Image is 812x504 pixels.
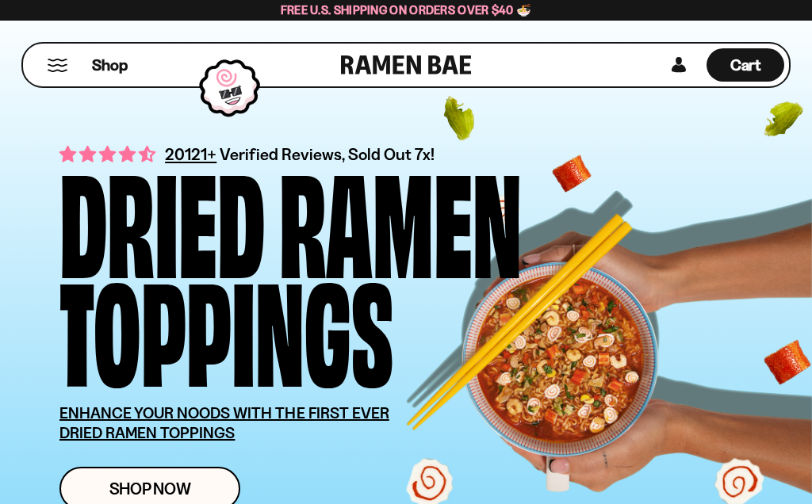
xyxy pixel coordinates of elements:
[730,55,761,74] span: Cart
[47,59,68,72] button: Mobile Menu Trigger
[92,48,128,82] a: Shop
[281,2,532,17] span: Free U.S. Shipping on Orders over $40 🍜
[109,480,191,497] span: Shop Now
[59,403,389,442] u: ENHANCE YOUR NOODS WITH THE FIRST EVER DRIED RAMEN TOPPINGS
[59,271,393,380] div: Toppings
[279,162,522,271] div: Ramen
[59,162,265,271] div: Dried
[92,55,128,76] span: Shop
[707,44,784,86] div: Cart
